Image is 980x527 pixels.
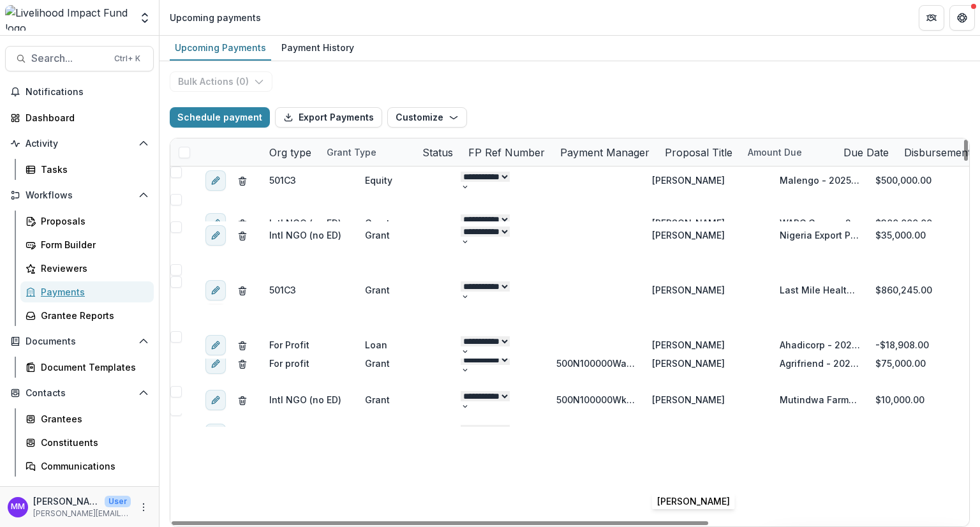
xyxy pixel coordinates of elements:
div: $860,245.00 [868,276,963,304]
div: Payment History [276,38,359,57]
div: Payment Manager [553,145,657,160]
button: edit [205,353,226,374]
div: For Profit [269,338,309,352]
div: Grant [365,283,390,297]
div: Due Date [836,145,896,160]
button: Open Data & Reporting [5,482,154,502]
div: Mutindwa Farmers Cooperative - 2025 - Goodbye [PERSON_NAME] [780,393,860,406]
div: Proposal Title [657,138,740,166]
div: [PERSON_NAME] [652,228,725,242]
div: Org type [262,138,319,166]
div: Communications [41,459,144,473]
button: More [136,500,151,515]
div: [PERSON_NAME] [652,338,725,352]
div: Intl NGO (no ED) [269,216,341,230]
div: Ctrl + K [112,52,143,66]
div: FP Ref Number [461,138,553,166]
div: Proposals [41,214,144,228]
div: $50,000.00 [868,420,963,447]
button: Notifications [5,82,154,102]
div: Ahadicorp - 2024 Loan [780,338,860,352]
button: Schedule payment [170,107,270,128]
span: Notifications [26,87,149,98]
div: 500N100000WkeRTIAZ [556,393,637,406]
a: Dashboard [5,107,154,128]
div: Status [415,138,461,166]
span: Documents [26,336,133,347]
button: edit [205,213,226,234]
div: [PERSON_NAME] [652,393,725,406]
p: User [105,496,131,507]
button: Open Workflows [5,185,154,205]
div: Nigeria Export Promotion Council - 2025 GTKY [780,228,860,242]
span: Contacts [26,388,133,399]
button: edit [205,335,226,355]
a: Form Builder [20,234,154,255]
div: Status [415,145,461,160]
div: Equity [365,174,392,187]
div: 500N100000WanXfIAJ [556,357,637,370]
div: Intl NGO (no ED) [269,228,341,242]
button: edit [205,170,226,191]
button: delete [237,393,248,406]
a: Document Templates [20,357,154,378]
div: Grant Type [319,138,415,166]
div: Proposal Title [657,145,740,160]
div: Dashboard [26,111,144,124]
a: Grantees [20,408,154,429]
a: Payments [20,281,154,302]
div: Due Date [836,138,896,166]
div: [PERSON_NAME] [652,174,725,187]
button: Get Help [949,5,975,31]
button: edit [205,280,226,301]
div: WARC Group - 2025 Investment [780,216,860,230]
button: Partners [919,5,944,31]
button: delete [237,338,248,352]
button: Search... [5,46,154,71]
div: Payments [41,285,144,299]
div: Grant Type [319,145,384,159]
div: Amount Due [740,145,810,159]
button: Export Payments [275,107,382,128]
div: Tasks [41,163,144,176]
div: -$18,908.00 [868,331,963,359]
div: Grantee Reports [41,309,144,322]
button: edit [205,225,226,246]
button: Bulk Actions (0) [170,71,272,92]
nav: breadcrumb [165,8,266,27]
div: Constituents [41,436,144,449]
div: Payment Manager [553,138,657,166]
button: Customize [387,107,467,128]
a: Communications [20,456,154,477]
a: Proposals [20,211,154,232]
div: Grant [365,216,390,230]
div: $380,000.00 [868,209,963,237]
div: Last Mile Health - 2025 Grant [780,283,860,297]
div: FP Ref Number [461,145,553,160]
div: Reviewers [41,262,144,275]
div: Grant [365,228,390,242]
p: [PERSON_NAME] [33,494,100,508]
a: Reviewers [20,258,154,279]
div: Upcoming payments [170,11,261,24]
button: Open Activity [5,133,154,154]
div: $500,000.00 [868,167,963,194]
button: edit [205,424,226,444]
span: Workflows [26,190,133,201]
button: Open Contacts [5,383,154,403]
span: Activity [26,138,133,149]
p: [PERSON_NAME][EMAIL_ADDRESS][DOMAIN_NAME] [33,508,131,519]
button: delete [237,228,248,242]
div: [PERSON_NAME] [652,216,725,230]
button: delete [237,216,248,230]
button: delete [237,357,248,370]
button: edit [205,390,226,410]
a: Constituents [20,432,154,453]
div: $35,000.00 [868,221,963,249]
img: Livelihood Impact Fund logo [5,5,131,31]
